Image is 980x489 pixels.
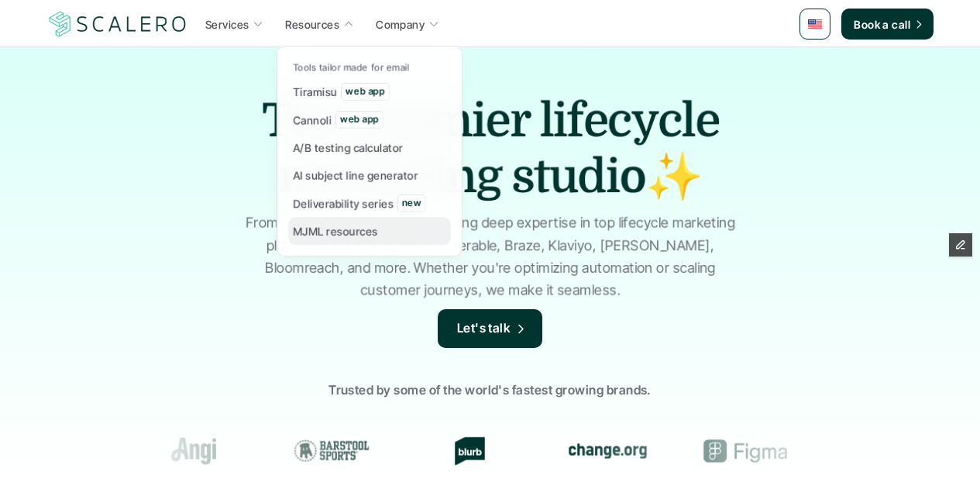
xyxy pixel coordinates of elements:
p: Book a call [854,16,910,33]
div: Barstool [278,437,385,465]
button: Edit Framer Content [949,233,972,257]
div: Blurb [416,437,523,465]
p: MJML resources [293,223,378,239]
p: web app [339,114,378,125]
a: Scalero company logo [46,10,189,38]
p: Let's talk [457,319,511,339]
a: A/B testing calculator [288,133,451,161]
p: Company [376,16,425,33]
p: Deliverability series [293,195,394,212]
div: Figma [692,437,799,465]
p: Services [205,16,249,33]
a: AI subject line generator [288,161,451,189]
img: Scalero company logo [46,9,189,39]
iframe: gist-messenger-bubble-iframe [927,436,965,474]
img: Groome [846,442,920,460]
a: Deliverability seriesnew [288,189,451,217]
a: Cannoliweb app [288,105,451,133]
p: Tools tailor made for email [293,62,409,73]
p: Tiramisu [293,84,337,100]
div: change.org [554,437,661,465]
p: A/B testing calculator [293,139,403,156]
div: Angi [140,437,247,465]
a: Let's talk [438,309,543,348]
p: AI subject line generator [293,167,418,184]
p: new [401,198,421,208]
p: web app [346,86,384,97]
p: From strategy to execution, we bring deep expertise in top lifecycle marketing platforms: [DOMAIN... [239,212,742,301]
p: Cannoli [293,112,332,128]
a: Tiramisuweb app [288,77,451,105]
p: Resources [285,16,339,33]
h1: The premier lifecycle marketing studio✨ [219,93,762,205]
a: MJML resources [288,217,451,245]
a: Book a call [841,9,934,40]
